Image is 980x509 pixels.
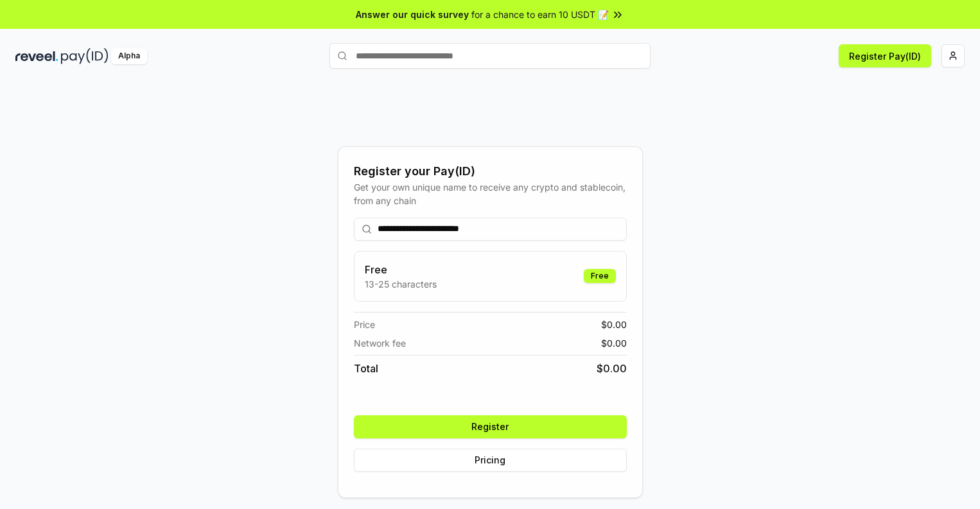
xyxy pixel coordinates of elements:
[61,48,109,64] img: pay_id
[601,336,627,350] span: $ 0.00
[601,318,627,331] span: $ 0.00
[354,361,378,376] span: Total
[354,162,627,180] div: Register your Pay(ID)
[584,269,616,283] div: Free
[354,336,406,350] span: Network fee
[471,8,609,21] span: for a chance to earn 10 USDT 📝
[839,44,931,67] button: Register Pay(ID)
[354,449,627,472] button: Pricing
[354,318,375,331] span: Price
[15,48,58,64] img: reveel_dark
[365,277,437,291] p: 13-25 characters
[597,361,627,376] span: $ 0.00
[354,180,627,207] div: Get your own unique name to receive any crypto and stablecoin, from any chain
[111,48,147,64] div: Alpha
[365,262,437,277] h3: Free
[356,8,469,21] span: Answer our quick survey
[354,415,627,438] button: Register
